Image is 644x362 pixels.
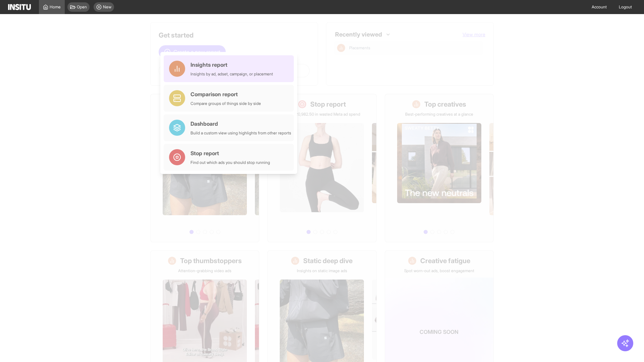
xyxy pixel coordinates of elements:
[103,4,111,10] span: New
[191,120,291,128] div: Dashboard
[77,4,87,10] span: Open
[191,130,291,136] div: Build a custom view using highlights from other reports
[191,61,273,69] div: Insights report
[191,149,270,157] div: Stop report
[191,101,261,106] div: Compare groups of things side by side
[191,90,261,98] div: Comparison report
[50,4,61,10] span: Home
[8,4,31,10] img: Logo
[191,160,270,165] div: Find out which ads you should stop running
[191,71,273,77] div: Insights by ad, adset, campaign, or placement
